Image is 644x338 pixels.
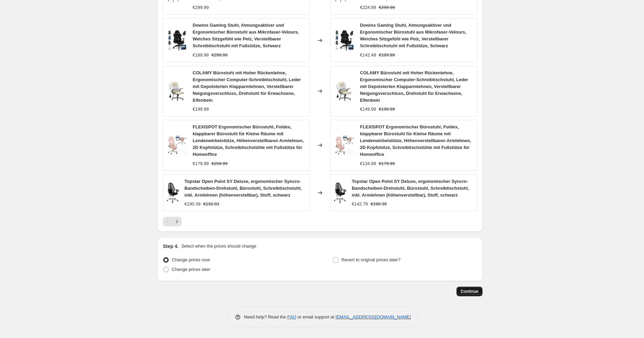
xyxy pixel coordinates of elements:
[379,160,395,167] strike: €179.99
[360,52,376,59] div: €142.49
[181,243,256,250] p: Select when the prices should change
[352,201,368,208] div: €142.79
[167,81,187,101] img: 61KBoh3k9kL_80x.jpg
[172,257,210,262] span: Change prices now
[193,52,209,59] div: €189.99
[360,23,466,48] span: Dowinx Gaming Stuhl, Atmungsaktiver und Ergonomischer Bürostuhl aus Mikrofaser-Velours, Weiches S...
[334,183,346,203] img: 61X69fyKYaL_80x.jpg
[167,135,187,155] img: 71y5_oDZnGL_80x.jpg
[184,179,301,198] span: Topstar Open Point SY Deluxe, ergonomischer Syncro-Bandscheiben-Drehstuhl, Bürostuhl, Schreibtisc...
[193,160,209,167] div: €179.99
[172,217,182,226] button: Next
[334,30,355,51] img: 71ScgrLsiAL_80x.jpg
[172,267,210,272] span: Change prices later
[371,201,387,208] strike: €190.39
[167,30,187,51] img: 71ScgrLsiAL_80x.jpg
[336,314,411,320] a: [EMAIL_ADDRESS][DOMAIN_NAME]
[379,52,395,59] strike: €189.99
[296,314,336,320] span: or email support at
[352,179,469,198] span: Topstar Open Point SY Deluxe, ergonomischer Syncro-Bandscheiben-Drehstuhl, Bürostuhl, Schreibtisc...
[203,201,219,208] strike: €192.81
[287,314,296,320] a: FAQ
[342,257,401,262] span: Revert to original prices later?
[163,217,182,226] nav: Pagination
[461,289,478,294] span: Continue
[360,124,471,157] span: FLEXISPOT Ergonomischer Bürostuhl, Foldex, klappbarer Bürostuhl für Kleine Räume mit Lendenwirbel...
[334,135,355,155] img: 71y5_oDZnGL_80x.jpg
[211,160,228,167] strike: €259.99
[360,70,468,103] span: COLAMY Bürostuhl mit Hoher Rückenlehne, Ergonomischer Computer-Schreibtischstuhl, Leder mit Gepol...
[360,160,376,167] div: €134.99
[167,183,179,203] img: 61X69fyKYaL_80x.jpg
[244,314,287,320] span: Need help? Read the
[360,4,376,11] div: €224.99
[163,243,179,250] h2: Step 4.
[334,81,355,101] img: 61KBoh3k9kL_80x.jpg
[193,124,304,157] span: FLEXISPOT Ergonomischer Bürostuhl, Foldex, klappbarer Bürostuhl für Kleine Räume mit Lendenwirbel...
[211,52,228,59] strike: €299.99
[360,106,376,113] div: €149.99
[379,4,395,11] strike: €299.99
[456,287,482,296] button: Continue
[193,106,209,113] div: €199.99
[379,106,395,113] strike: €199.99
[193,23,299,48] span: Dowinx Gaming Stuhl, Atmungsaktiver und Ergonomischer Bürostuhl aus Mikrofaser-Velours, Weiches S...
[193,70,301,103] span: COLAMY Bürostuhl mit Hoher Rückenlehne, Ergonomischer Computer-Schreibtischstuhl, Leder mit Gepol...
[193,4,209,11] div: €299.99
[184,201,201,208] div: €190.39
